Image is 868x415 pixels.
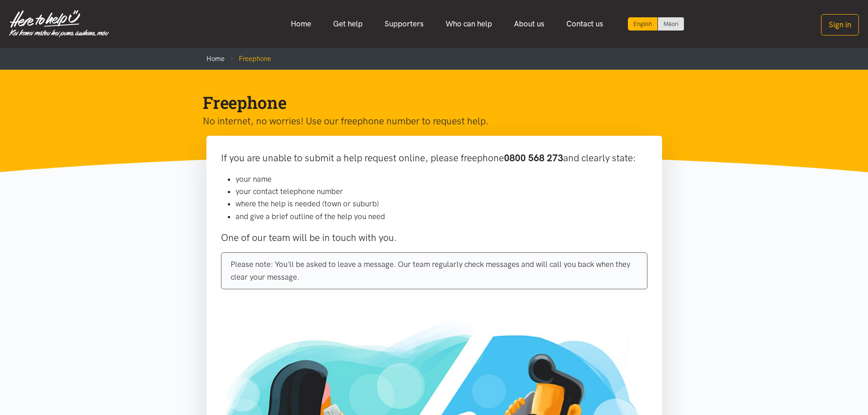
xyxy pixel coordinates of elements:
a: Contact us [555,14,614,34]
div: Language toggle [628,17,684,31]
li: your contact telephone number [236,185,647,198]
a: Get help [322,14,374,34]
button: Sign in [821,14,859,36]
li: and give a brief outline of the help you need [236,210,647,223]
a: About us [503,14,555,34]
p: One of our team will be in touch with you. [221,230,647,246]
li: where the help is needed (town or suburb) [236,198,647,210]
a: Switch to Te Reo Māori [658,17,684,31]
a: Home [280,14,322,34]
b: 0800 568 273 [504,152,563,164]
p: If you are unable to submit a help request online, please freephone and clearly state: [221,150,647,166]
h1: Freephone [203,92,651,113]
div: Please note: You'll be asked to leave a message. Our team regularly check messages and will call ... [221,252,647,289]
a: Supporters [374,14,435,34]
li: your name [236,173,647,185]
img: Home [9,10,109,37]
li: Freephone [225,53,271,64]
p: No internet, no worries! Use our freephone number to request help. [203,113,651,129]
a: Home [206,55,225,63]
div: Current language [628,17,658,31]
a: Who can help [435,14,503,34]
